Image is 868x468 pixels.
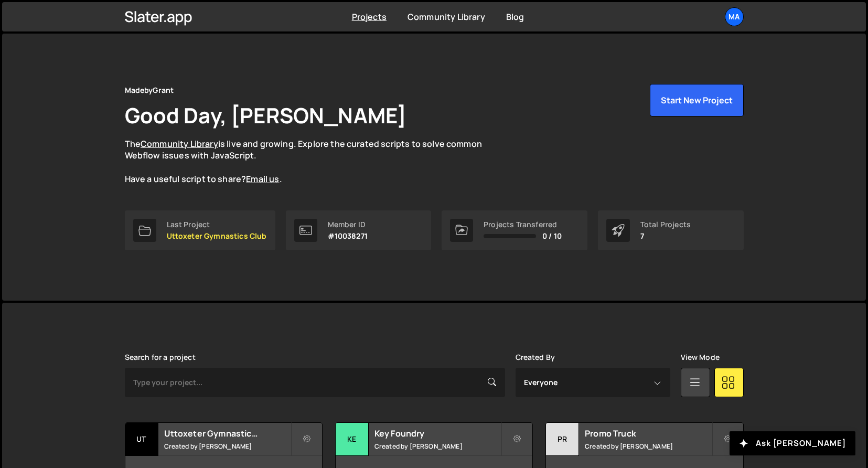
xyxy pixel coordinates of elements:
a: Email us [246,173,279,185]
div: Pr [546,423,579,456]
button: Start New Project [650,84,744,116]
h2: Promo Truck [585,428,711,439]
p: #10038271 [328,232,368,240]
a: Blog [506,11,524,23]
label: Created By [516,353,555,361]
div: Last Project [167,220,267,229]
h2: Key Foundry [374,428,501,439]
small: Created by [PERSON_NAME] [585,442,711,451]
p: Uttoxeter Gymnastics Club [167,232,267,240]
span: 0 / 10 [542,232,562,240]
a: Projects [352,11,387,23]
h2: Uttoxeter Gymnastics Club [164,428,291,439]
label: Search for a project [125,353,196,361]
small: Created by [PERSON_NAME] [164,442,291,451]
a: Last Project Uttoxeter Gymnastics Club [125,210,275,250]
a: Community Library [141,138,218,150]
button: Ask [PERSON_NAME] [730,431,855,455]
a: Ma [725,7,744,26]
a: Community Library [408,11,485,23]
div: Member ID [328,220,368,229]
div: Projects Transferred [484,220,562,229]
p: The is live and growing. Explore the curated scripts to solve common Webflow issues with JavaScri... [125,138,502,185]
h1: Good Day, [PERSON_NAME] [125,101,407,130]
div: Total Projects [640,220,691,229]
div: Ut [125,423,158,456]
p: 7 [640,232,691,240]
small: Created by [PERSON_NAME] [374,442,501,451]
div: Ke [336,423,369,456]
input: Type your project... [125,368,505,397]
label: View Mode [681,353,720,361]
div: MadebyGrant [125,84,174,97]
